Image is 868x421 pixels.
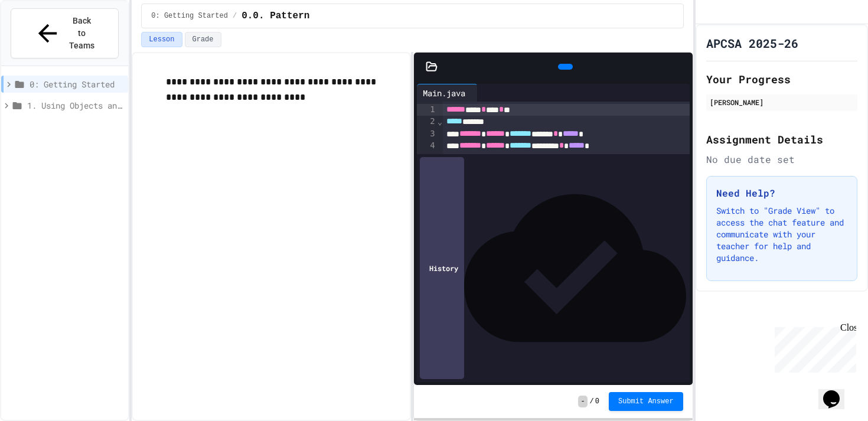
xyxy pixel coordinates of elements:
div: 3 [417,128,436,140]
span: Back to Teams [68,15,96,52]
h1: APCSA 2025-26 [706,35,798,51]
h3: Need Help? [716,186,847,200]
div: Main.java [417,84,478,102]
span: 0 [595,397,599,406]
div: 4 [417,140,436,152]
button: Lesson [141,32,182,47]
iframe: chat widget [770,322,856,373]
button: Grade [185,32,221,47]
span: / [233,11,237,21]
span: Fold line [437,117,443,126]
div: 5 [417,152,436,177]
div: 2 [417,116,436,128]
span: - [578,396,587,407]
h2: Assignment Details [706,131,857,148]
span: / [590,397,594,406]
div: No due date set [706,152,857,167]
div: Main.java [417,87,471,99]
p: Switch to "Grade View" to access the chat feature and communicate with your teacher for help and ... [716,205,847,264]
span: 0.0. Pattern [242,9,309,23]
h2: Your Progress [706,71,857,87]
button: Back to Teams [11,8,119,58]
button: Submit Answer [609,392,683,411]
div: Chat with us now!Close [5,5,81,75]
span: 0: Getting Started [151,11,228,21]
span: 1. Using Objects and Methods [27,99,123,112]
div: History [420,157,464,379]
div: 1 [417,104,436,116]
div: [PERSON_NAME] [710,97,854,107]
span: Submit Answer [618,397,674,406]
span: 0: Getting Started [30,78,123,90]
iframe: chat widget [818,374,856,409]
